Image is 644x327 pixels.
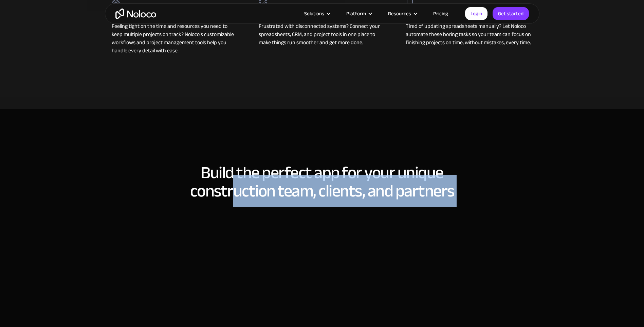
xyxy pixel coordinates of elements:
[338,9,380,18] div: Platform
[380,9,425,18] div: Resources
[296,9,338,18] div: Solutions
[388,9,411,18] div: Resources
[465,7,487,20] a: Login
[115,8,156,19] a: home
[112,163,533,200] h2: Build the perfect app for your unique construction team, clients, and partners
[112,20,238,55] div: Feeling tight on the time and resources you need to keep multiple projects on track? Noloco's cus...
[259,20,385,47] div: Frustrated with disconnected systems? Connect your spreadsheets, CRM, and project tools in one pl...
[406,20,532,47] div: Tired of updating spreadsheets manually? Let Noloco automate these boring tasks so your team can ...
[425,9,457,18] a: Pricing
[304,9,324,18] div: Solutions
[346,9,366,18] div: Platform
[493,7,529,20] a: Get started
